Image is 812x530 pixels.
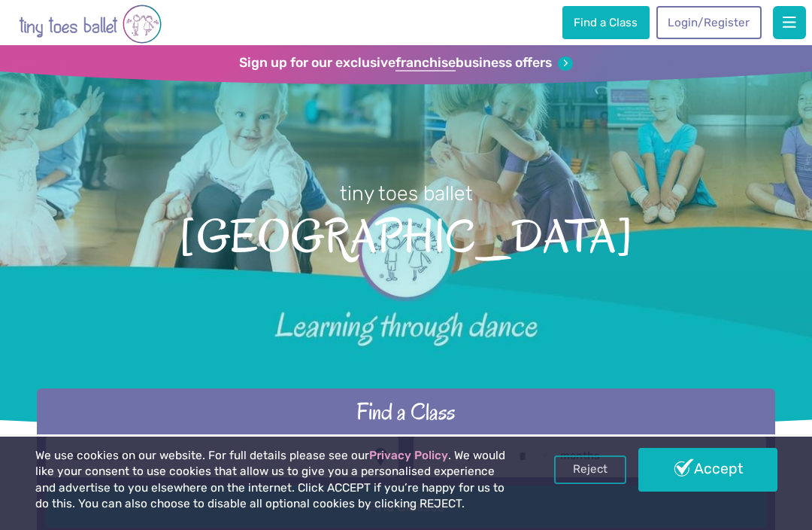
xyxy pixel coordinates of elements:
[395,55,456,72] strong: franchise
[340,181,473,206] small: tiny toes ballet
[656,6,762,39] a: Login/Register
[562,6,650,39] a: Find a Class
[638,448,777,492] a: Accept
[24,207,788,263] span: [GEOGRAPHIC_DATA]
[35,448,518,513] p: We use cookies on our website. For full details please see our . We would like your consent to us...
[554,455,626,484] a: Reject
[46,397,765,427] h2: Find a Class
[239,55,572,72] a: Sign up for our exclusivefranchisebusiness offers
[369,449,448,462] a: Privacy Policy
[19,3,162,45] img: tiny toes ballet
